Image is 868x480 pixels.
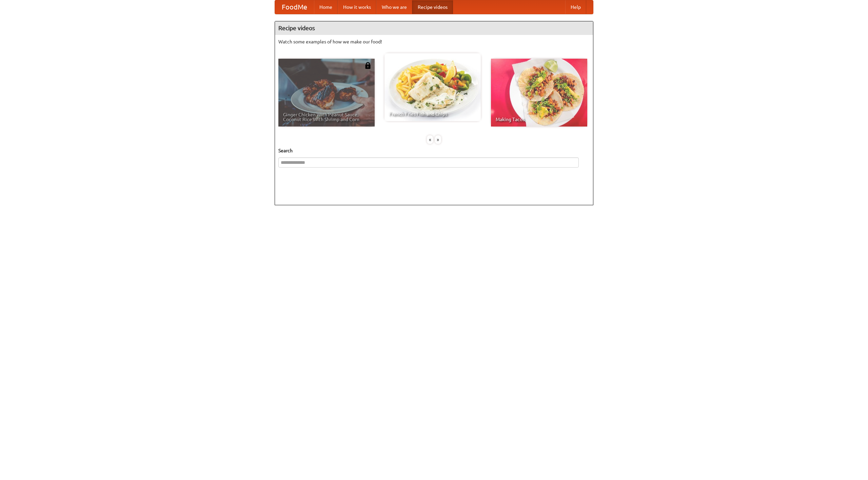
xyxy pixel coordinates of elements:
a: FoodMe [275,0,314,14]
div: » [435,135,441,144]
span: Making Tacos [496,117,583,122]
a: French Fries Fish and Chips [384,53,481,121]
a: Who we are [376,0,412,14]
p: Watch some examples of how we make our food! [278,38,590,45]
img: 483408.png [364,62,371,69]
a: Help [565,0,586,14]
a: How it works [338,0,376,14]
h4: Recipe videos [275,21,593,35]
div: « [427,135,433,144]
h5: Search [278,147,590,154]
a: Recipe videos [412,0,453,14]
a: Home [314,0,338,14]
span: French Fries Fish and Chips [389,112,476,116]
a: Making Tacos [491,59,587,127]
